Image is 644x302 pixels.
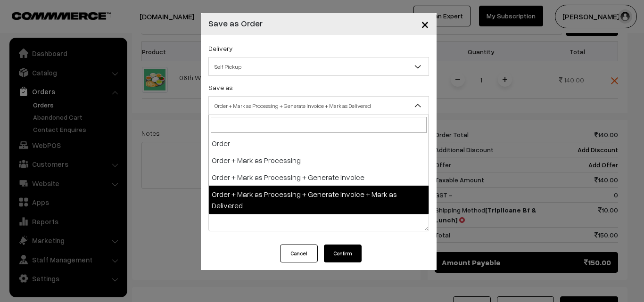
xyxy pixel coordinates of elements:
button: Cancel [280,245,318,262]
label: Delivery [208,43,233,53]
li: Order + Mark as Processing + Generate Invoice [209,169,429,186]
span: × [421,15,429,33]
li: Order + Mark as Processing + Generate Invoice + Mark as Delivered [209,186,429,214]
button: Confirm [324,245,362,262]
li: Order [209,135,429,152]
label: Save as [208,82,233,92]
span: Order + Mark as Processing + Generate Invoice + Mark as Delivered [208,96,429,115]
button: Close [413,9,437,39]
span: Self Pickup [209,58,429,75]
span: Self Pickup [208,57,429,76]
h4: Save as Order [208,17,263,30]
li: Order + Mark as Processing [209,152,429,169]
span: Order + Mark as Processing + Generate Invoice + Mark as Delivered [209,98,429,114]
